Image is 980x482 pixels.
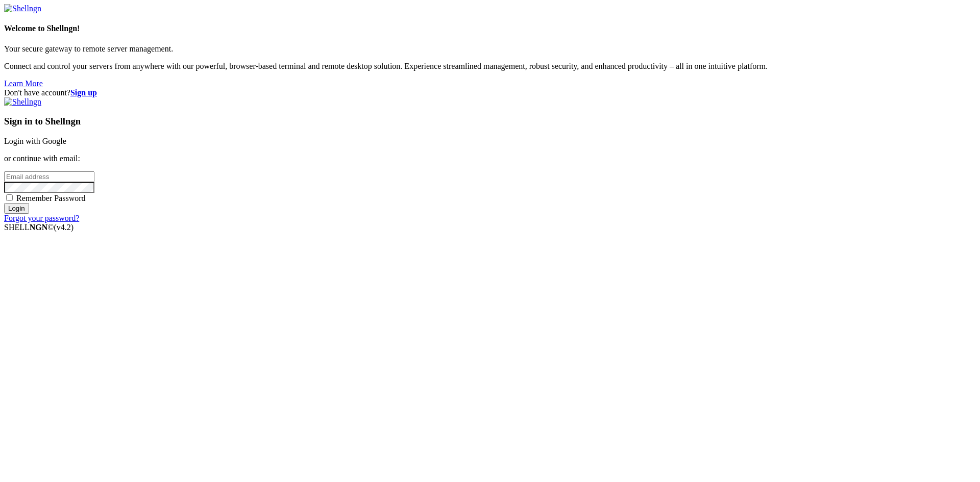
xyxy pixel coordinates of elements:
b: NGN [30,223,48,232]
p: Your secure gateway to remote server management. [4,44,976,54]
p: Connect and control your servers from anywhere with our powerful, browser-based terminal and remo... [4,62,976,71]
span: Remember Password [16,194,86,202]
input: Remember Password [6,194,13,201]
a: Login with Google [4,137,66,145]
img: Shellngn [4,97,41,107]
img: Shellngn [4,4,41,13]
input: Email address [4,171,94,182]
a: Learn More [4,79,43,88]
div: Don't have account? [4,88,976,97]
h3: Sign in to Shellngn [4,116,976,127]
p: or continue with email: [4,154,976,163]
span: SHELL © [4,223,73,232]
span: 4.2.0 [54,223,74,232]
a: Sign up [70,88,97,97]
input: Login [4,203,29,214]
a: Forgot your password? [4,214,79,222]
h4: Welcome to Shellngn! [4,24,976,33]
